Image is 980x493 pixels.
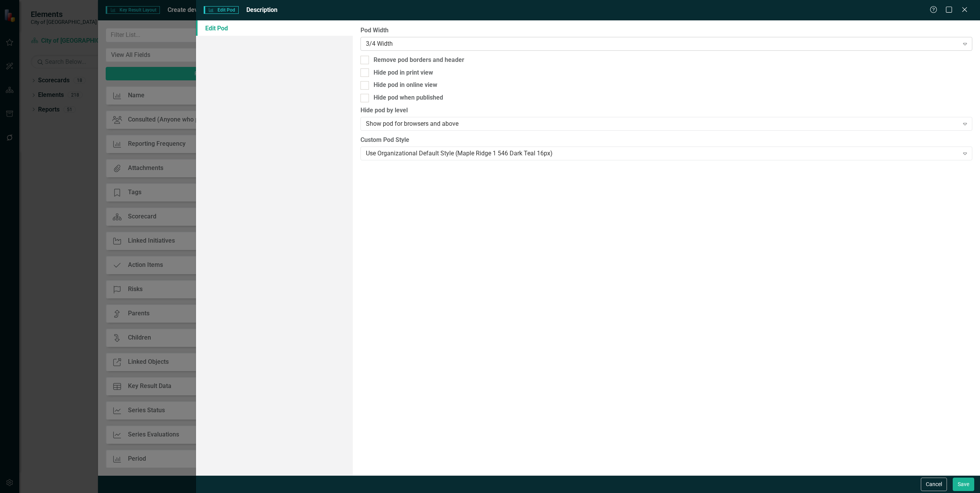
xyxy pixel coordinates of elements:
[374,68,433,77] div: Hide pod in print view
[196,20,353,36] a: Edit Pod
[366,39,959,48] div: 3/4 Width
[366,149,959,158] div: Use Organizational Default Style (Maple Ridge 1 546 Dark Teal 16px)
[246,6,277,13] span: Description
[366,120,959,128] div: Show pod for browsers and above
[374,56,464,65] div: Remove pod borders and header
[374,93,443,102] div: Hide pod when published
[921,478,947,491] button: Cancel
[360,136,972,145] label: Custom Pod Style
[374,81,437,90] div: Hide pod in online view
[360,106,972,115] label: Hide pod by level
[360,26,972,35] label: Pod Width
[953,478,974,491] button: Save
[204,6,239,14] span: Edit Pod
